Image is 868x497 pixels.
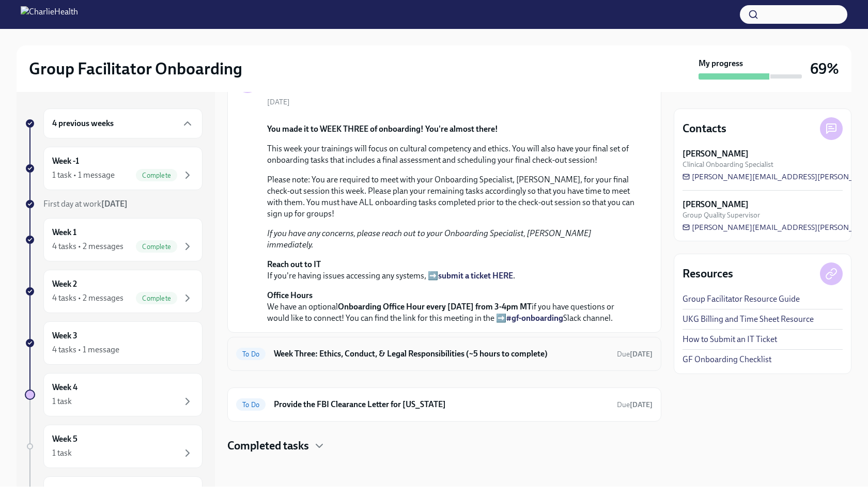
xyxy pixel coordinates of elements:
[236,396,653,413] a: To DoProvide the FBI Clearance Letter for [US_STATE]Due[DATE]
[683,293,800,305] a: Group Facilitator Resource Guide
[683,266,733,282] h4: Resources
[52,156,79,167] h6: Week -1
[506,313,563,323] a: #gf-onboarding
[52,227,76,238] h6: Week 1
[29,58,242,79] h2: Group Facilitator Onboarding
[52,169,115,181] div: 1 task • 1 message
[274,348,609,360] h6: Week Three: Ethics, Conduct, & Legal Responsibilities (~5 hours to complete)
[683,354,771,365] a: GF Onboarding Checklist
[43,108,203,138] div: 4 previous weeks
[810,59,839,78] h3: 69%
[52,278,77,290] h6: Week 2
[630,400,653,409] strong: [DATE]
[136,243,177,251] span: Complete
[227,438,309,454] h4: Completed tasks
[52,118,114,129] h6: 4 previous weeks
[52,433,78,445] h6: Week 5
[683,314,814,325] a: UKG Billing and Time Sheet Resource
[52,396,72,407] div: 1 task
[267,228,592,250] em: If you have any concerns, please reach out to your Onboarding Specialist, [PERSON_NAME] immediately.
[267,259,321,269] strong: Reach out to IT
[52,292,123,304] div: 4 tasks • 2 messages
[236,401,266,409] span: To Do
[25,198,203,210] a: First day at work[DATE]
[438,271,513,281] a: submit a ticket HERE
[267,143,636,166] p: This week your trainings will focus on cultural competency and ethics. You will also have your fi...
[617,350,653,359] span: Due
[25,218,203,261] a: Week 14 tasks • 2 messagesComplete
[683,121,726,136] h4: Contacts
[25,373,203,416] a: Week 41 task
[274,399,609,410] h6: Provide the FBI Clearance Letter for [US_STATE]
[338,302,532,312] strong: Onboarding Office Hour every [DATE] from 3-4pm MT
[267,124,498,134] strong: You made it to WEEK THREE of onboarding! You're almost there!
[52,344,119,355] div: 4 tasks • 1 message
[52,447,72,459] div: 1 task
[236,346,653,362] a: To DoWeek Three: Ethics, Conduct, & Legal Responsibilities (~5 hours to complete)Due[DATE]
[101,199,128,209] strong: [DATE]
[136,294,177,302] span: Complete
[21,6,78,23] img: CharlieHealth
[267,290,636,324] p: We have an optional if you have questions or would like to connect! You can find the link for thi...
[683,334,777,345] a: How to Submit an IT Ticket
[52,485,78,496] h6: Week 6
[683,148,749,160] strong: [PERSON_NAME]
[683,199,749,210] strong: [PERSON_NAME]
[25,147,203,190] a: Week -11 task • 1 messageComplete
[683,160,773,169] span: Clinical Onboarding Specialist
[227,438,661,454] div: Completed tasks
[267,97,290,107] span: [DATE]
[25,425,203,468] a: Week 51 task
[52,241,123,252] div: 4 tasks • 2 messages
[630,350,653,359] strong: [DATE]
[267,259,636,282] p: If you're having issues accessing any systems, ➡️ .
[267,174,636,220] p: Please note: You are required to meet with your Onboarding Specialist, [PERSON_NAME], for your fi...
[617,349,653,359] span: September 8th, 2025 10:00
[236,350,266,358] span: To Do
[43,199,128,209] span: First day at work
[136,172,177,179] span: Complete
[683,210,760,220] span: Group Quality Supervisor
[52,382,78,393] h6: Week 4
[699,58,743,69] strong: My progress
[25,270,203,313] a: Week 24 tasks • 2 messagesComplete
[52,330,78,341] h6: Week 3
[617,400,653,410] span: September 23rd, 2025 10:00
[25,321,203,365] a: Week 34 tasks • 1 message
[617,400,653,409] span: Due
[267,290,313,300] strong: Office Hours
